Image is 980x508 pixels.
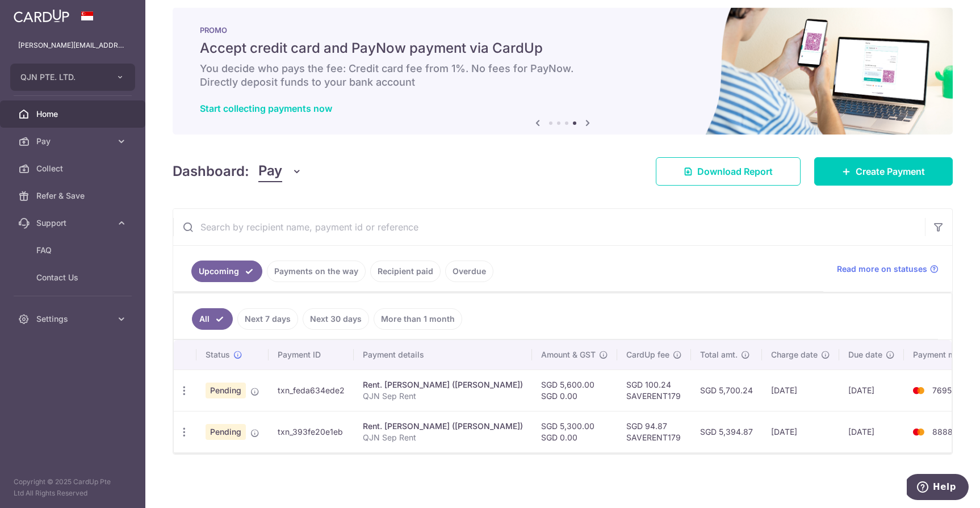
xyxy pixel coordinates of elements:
[36,190,111,201] span: Refer & Save
[363,379,523,391] div: Rent. [PERSON_NAME] ([PERSON_NAME])
[532,411,617,452] td: SGD 5,300.00 SGD 0.00
[36,163,111,174] span: Collect
[269,411,354,452] td: txn_393fe20e1eb
[191,261,262,282] a: Upcoming
[200,62,925,89] h6: You decide who pays the fee: Credit card fee from 1%. No fees for PayNow. Directly deposit funds ...
[762,411,839,452] td: [DATE]
[932,427,953,436] span: 8888
[173,209,925,245] input: Search by recipient name, payment id or reference
[856,165,925,178] span: Create Payment
[173,161,249,182] h4: Dashboard:
[267,261,366,282] a: Payments on the way
[173,7,953,135] img: paynow Banner
[363,391,523,402] p: QJN Sep Rent
[839,411,904,452] td: [DATE]
[206,383,246,398] span: Pending
[532,370,617,411] td: SGD 5,600.00 SGD 0.00
[370,261,441,282] a: Recipient paid
[36,217,111,229] span: Support
[932,385,952,395] span: 7695
[36,136,111,147] span: Pay
[237,308,298,330] a: Next 7 days
[36,108,111,120] span: Home
[269,370,354,411] td: txn_feda634ede2
[907,425,930,439] img: Bank Card
[907,384,930,397] img: Bank Card
[445,261,493,282] a: Overdue
[691,411,762,452] td: SGD 5,394.87
[363,421,523,432] div: Rent. [PERSON_NAME] ([PERSON_NAME])
[200,26,925,35] p: PROMO
[36,245,111,256] span: FAQ
[200,103,332,114] a: Start collecting payments now
[700,349,738,360] span: Total amt.
[14,9,69,23] img: CardUp
[626,349,669,360] span: CardUp fee
[363,432,523,443] p: QJN Sep Rent
[541,349,596,360] span: Amount & GST
[617,370,691,411] td: SGD 100.24 SAVERENT179
[206,349,230,360] span: Status
[814,157,953,186] a: Create Payment
[762,370,839,411] td: [DATE]
[303,308,369,330] a: Next 30 days
[18,40,127,51] p: [PERSON_NAME][EMAIL_ADDRESS][DOMAIN_NAME]
[36,313,111,325] span: Settings
[837,263,939,275] a: Read more on statuses
[839,370,904,411] td: [DATE]
[656,157,801,186] a: Download Report
[20,72,104,83] span: QJN PTE. LTD.
[697,165,773,178] span: Download Report
[691,370,762,411] td: SGD 5,700.24
[837,263,927,275] span: Read more on statuses
[258,161,302,182] button: Pay
[354,340,532,370] th: Payment details
[10,64,135,91] button: QJN PTE. LTD.
[617,411,691,452] td: SGD 94.87 SAVERENT179
[848,349,882,360] span: Due date
[258,161,282,182] span: Pay
[192,308,233,330] a: All
[771,349,818,360] span: Charge date
[200,39,925,57] h5: Accept credit card and PayNow payment via CardUp
[36,272,111,283] span: Contact Us
[269,340,354,370] th: Payment ID
[374,308,462,330] a: More than 1 month
[907,474,969,502] iframe: Opens a widget where you can find more information
[206,424,246,440] span: Pending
